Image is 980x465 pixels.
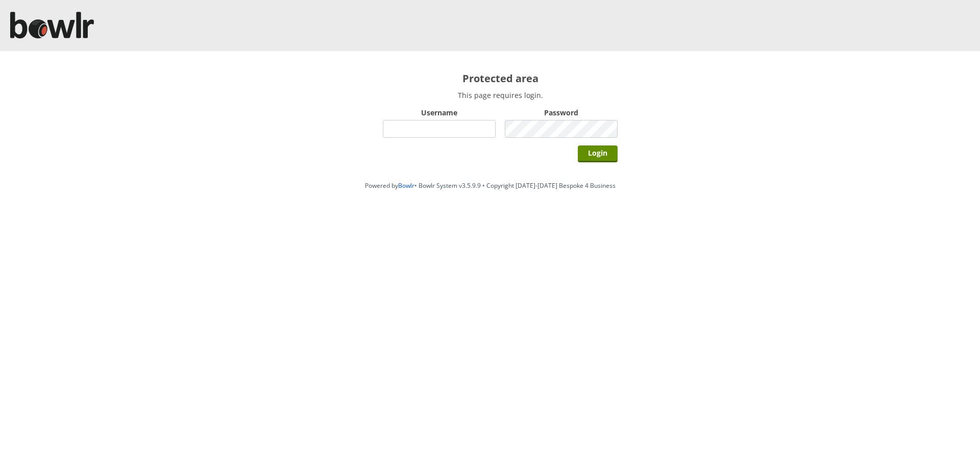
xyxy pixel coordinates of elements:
span: Powered by • Bowlr System v3.5.9.9 • Copyright [DATE]-[DATE] Bespoke 4 Business [365,181,616,190]
a: Bowlr [398,181,414,190]
p: This page requires login. [383,90,618,100]
label: Username [383,108,496,117]
input: Login [578,145,618,162]
label: Password [505,108,618,117]
h2: Protected area [383,71,618,85]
